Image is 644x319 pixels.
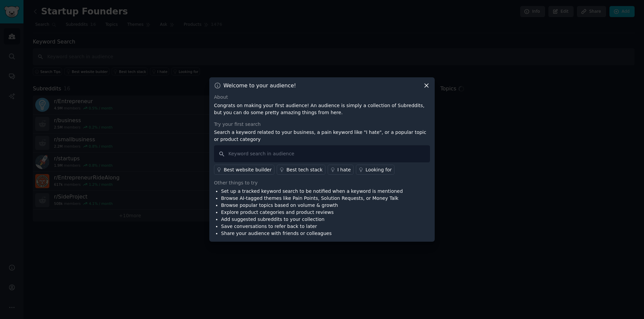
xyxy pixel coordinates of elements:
li: Browse AI-tagged themes like Pain Points, Solution Requests, or Money Talk [221,195,403,202]
a: I hate [328,165,354,175]
h3: Welcome to your audience! [223,82,296,89]
p: Congrats on making your first audience! An audience is simply a collection of Subreddits, but you... [214,102,430,116]
div: Looking for [366,166,392,173]
div: Best tech stack [286,166,323,173]
p: Search a keyword related to your business, a pain keyword like "I hate", or a popular topic or pr... [214,129,430,143]
li: Add suggested subreddits to your collection [221,216,403,223]
input: Keyword search in audience [214,145,430,162]
li: Save conversations to refer back to later [221,223,403,230]
div: I hate [337,166,351,173]
a: Best tech stack [277,165,325,175]
div: About [214,94,430,101]
a: Looking for [356,165,394,175]
li: Browse popular topics based on volume & growth [221,202,403,209]
a: Best website builder [214,165,274,175]
div: Best website builder [224,166,272,173]
div: Try your first search [214,121,430,128]
li: Share your audience with friends or colleagues [221,230,403,237]
li: Set up a tracked keyword search to be notified when a keyword is mentioned [221,188,403,195]
li: Explore product categories and product reviews [221,209,403,216]
div: Other things to try [214,179,430,186]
